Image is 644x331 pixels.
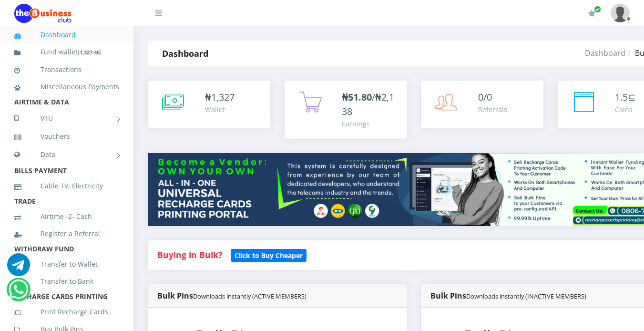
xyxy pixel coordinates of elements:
div: Earnings [342,119,398,129]
a: Data [14,143,119,166]
div: ₦ [205,90,235,104]
a: Dashboard [585,48,625,58]
strong: Buying in Bulk? [157,249,222,260]
a: Vouchers [14,125,119,147]
a: Fund wallet[1,327.46] [14,41,119,63]
span: Renew/Upgrade Subscription [594,6,601,13]
div: Referrals [478,104,507,114]
a: Chat for support [9,285,28,301]
a: Miscellaneous Payments [14,76,119,98]
a: Airtime -2- Cash [14,206,119,228]
a: Register a Referral [14,223,119,245]
a: ₦51.80/₦2,138 Earnings [285,81,407,139]
a: Transfer to Bank [14,270,119,292]
strong: Bulk Pins [430,290,586,301]
a: Transfer to Wallet [14,253,119,275]
a: 0/0 Referrals [421,81,543,128]
b: Click to Buy Cheaper [235,251,303,260]
img: Logo [14,4,72,23]
a: Cable TV, Electricity [14,175,119,197]
a: Dashboard [14,24,119,46]
b: 1,327.46 [80,49,100,56]
a: Print Recharge Cards [14,301,119,323]
a: VTU [14,106,119,130]
span: /₦2,138 [342,91,394,118]
div: Coins [615,104,636,114]
span: 1,327 [211,91,235,103]
div: ⊆ [615,90,636,104]
a: ₦1,327 Wallet [148,81,270,128]
i: Renew/Upgrade Subscription [588,10,595,17]
div: Wallet [205,104,235,114]
span: 0/0 [478,91,492,103]
b: ₦51.80 [342,91,372,103]
a: Click to Buy Cheaper [231,249,307,260]
img: User [611,4,630,22]
span: 1.5 [615,91,628,103]
a: Transactions [14,59,119,81]
small: [ ] [78,49,102,56]
small: Downloads instantly (INACTIVE MEMBERS) [466,292,586,300]
strong: Dashboard [162,48,208,59]
a: Chat for support [7,260,30,276]
strong: Bulk Pins [157,290,307,301]
small: Downloads instantly (ACTIVE MEMBERS) [193,292,307,300]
